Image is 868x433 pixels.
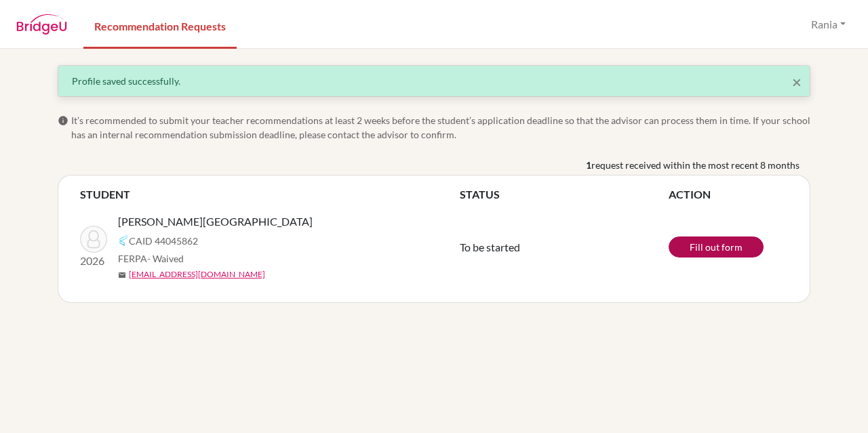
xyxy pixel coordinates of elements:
[591,158,800,172] span: request received within the most recent 8 months
[72,74,796,88] div: Profile saved successfully.
[792,74,802,90] button: Close
[118,235,129,246] img: Common App logo
[460,186,669,203] th: STATUS
[460,241,520,253] span: To be started
[16,14,67,35] img: BridgeU logo
[669,236,764,257] a: Fill out form
[129,234,198,248] span: CAID 44045862
[669,186,788,203] th: ACTION
[118,251,184,266] span: FERPA
[792,72,802,91] span: ×
[129,268,265,281] a: [EMAIL_ADDRESS][DOMAIN_NAME]
[118,213,313,230] span: [PERSON_NAME][GEOGRAPHIC_DATA]
[80,186,460,203] th: STUDENT
[71,113,810,142] span: It’s recommended to submit your teacher recommendations at least 2 weeks before the student’s app...
[586,158,591,172] b: 1
[147,253,184,264] span: - Waived
[80,253,107,269] p: 2026
[80,226,107,253] img: Malave, Santiago
[58,115,68,126] span: info
[118,271,126,279] span: mail
[83,2,237,49] a: Recommendation Requests
[805,12,852,37] button: Rania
